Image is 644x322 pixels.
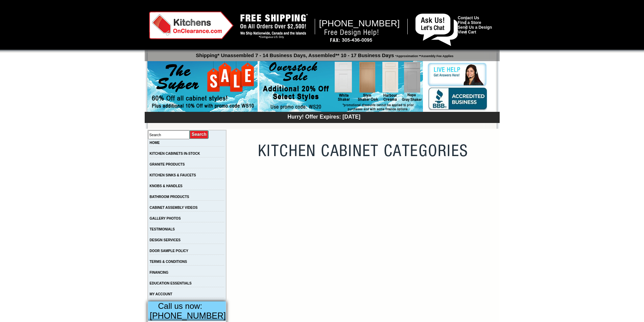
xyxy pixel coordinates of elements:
a: GRANITE PRODUCTS [150,163,185,166]
div: Hurry! Offer Expires: [DATE] [148,113,500,120]
p: Shipping* Unassembled 7 - 14 Business Days, Assembled** 10 - 17 Business Days [148,49,500,58]
span: Call us now: [158,301,202,311]
a: Send Us a Design [458,25,492,30]
input: Submit [190,130,209,139]
a: FINANCING [150,271,169,274]
a: MY ACCOUNT [150,292,172,296]
a: Contact Us [458,16,479,20]
a: DOOR SAMPLE POLICY [150,249,188,253]
a: CABINET ASSEMBLY VIDEOS [150,206,198,209]
a: EDUCATION ESSENTIALS [150,281,192,285]
a: GALLERY PHOTOS [150,217,181,220]
a: Find a Store [458,20,481,25]
a: HOME [150,141,160,145]
a: BATHROOM PRODUCTS [150,195,189,199]
a: View Cart [458,30,476,34]
a: DESIGN SERVICES [150,238,181,242]
img: Kitchens on Clearance Logo [149,11,234,39]
span: *Approximation **Assembly Fee Applies [394,53,454,58]
span: [PHONE_NUMBER] [150,311,226,320]
span: [PHONE_NUMBER] [319,18,400,28]
a: KITCHEN SINKS & FAUCETS [150,173,196,177]
a: KNOBS & HANDLES [150,184,183,188]
a: TERMS & CONDITIONS [150,260,187,264]
a: TESTIMONIALS [150,227,175,231]
a: KITCHEN CABINETS IN-STOCK [150,152,200,155]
